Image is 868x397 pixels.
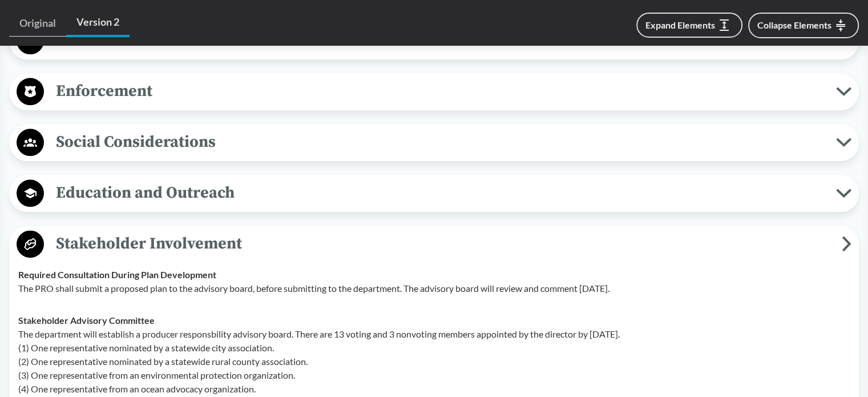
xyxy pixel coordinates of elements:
[18,282,850,295] p: The PRO shall submit a proposed plan to the advisory board, before submitting to the department. ...
[13,128,855,157] button: Social Considerations
[13,230,855,259] button: Stakeholder Involvement
[13,179,855,208] button: Education and Outreach
[44,129,836,155] span: Social Considerations
[44,78,836,104] span: Enforcement
[748,13,859,38] button: Collapse Elements
[636,13,742,38] button: Expand Elements
[44,231,842,256] span: Stakeholder Involvement
[66,9,130,37] a: Version 2
[13,77,855,106] button: Enforcement
[44,180,836,206] span: Education and Outreach
[18,269,216,280] strong: Required Consultation During Plan Development
[9,10,66,37] a: Original
[18,315,155,326] strong: Stakeholder Advisory Committee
